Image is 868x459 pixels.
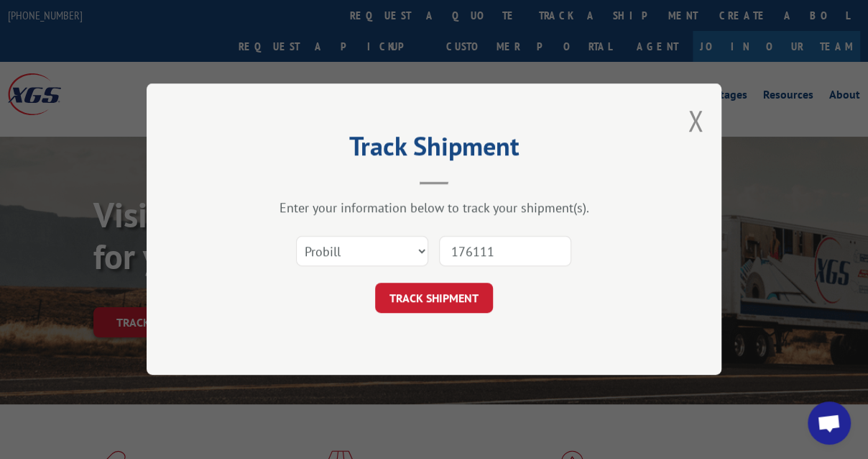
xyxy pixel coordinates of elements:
[375,283,493,314] button: TRACK SHIPMENT
[218,136,650,163] h2: Track Shipment
[808,401,851,445] div: Open chat
[439,237,571,267] input: Number(s)
[218,200,650,217] div: Enter your information below to track your shipment(s).
[688,101,703,140] button: Close modal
